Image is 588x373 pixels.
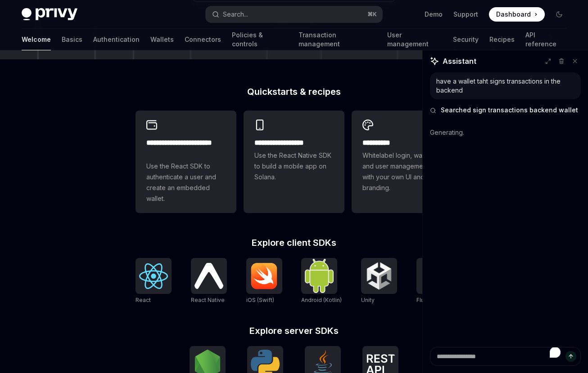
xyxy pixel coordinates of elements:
[254,150,334,182] span: Use the React Native SDK to build a mobile app on Solana.
[416,258,452,305] a: FlutterFlutter
[453,10,478,19] a: Support
[136,297,151,303] span: React
[565,351,576,362] button: Send message
[191,258,227,305] a: React NativeReact Native
[425,10,443,19] a: Demo
[136,326,452,335] h2: Explore server SDKs
[430,121,581,144] div: Generating.
[496,10,531,19] span: Dashboard
[367,11,377,18] span: ⌘ K
[430,347,581,366] textarea: To enrich screen reader interactions, please activate Accessibility in Grammarly extension settings
[436,77,574,95] div: have a wallet taht signs transactions in the backend
[150,29,174,50] a: Wallets
[139,263,168,289] img: React
[301,258,342,305] a: Android (Kotlin)Android (Kotlin)
[489,7,545,22] a: Dashboard
[206,6,383,22] button: Search...⌘K
[301,297,342,303] span: Android (Kotlin)
[305,259,334,293] img: Android (Kotlin)
[246,258,282,305] a: iOS (Swift)iOS (Swift)
[387,29,442,50] a: User management
[93,29,140,50] a: Authentication
[453,29,479,50] a: Security
[361,297,375,303] span: Unity
[430,106,581,115] button: Searched sign transactions backend wallet
[191,297,225,303] span: React Native
[443,56,476,67] span: Assistant
[22,8,77,21] img: dark logo
[194,263,223,289] img: React Native
[361,258,397,305] a: UnityUnity
[185,29,221,50] a: Connectors
[232,29,288,50] a: Policies & controls
[352,111,452,213] a: **** *****Whitelabel login, wallets, and user management with your own UI and branding.
[416,297,433,303] span: Flutter
[365,262,394,290] img: Unity
[525,29,566,50] a: API reference
[146,161,226,204] span: Use the React SDK to authenticate a user and create an embedded wallet.
[223,9,248,20] div: Search...
[136,238,452,247] h2: Explore client SDKs
[246,297,274,303] span: iOS (Swift)
[22,29,51,50] a: Welcome
[136,258,172,305] a: ReactReact
[250,262,279,289] img: iOS (Swift)
[362,150,442,193] span: Whitelabel login, wallets, and user management with your own UI and branding.
[552,7,566,22] button: Toggle dark mode
[62,29,82,50] a: Basics
[441,106,578,115] span: Searched sign transactions backend wallet
[489,29,515,50] a: Recipes
[136,87,452,96] h2: Quickstarts & recipes
[420,262,449,290] img: Flutter
[244,111,344,213] a: **** **** **** ***Use the React Native SDK to build a mobile app on Solana.
[299,29,376,50] a: Transaction management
